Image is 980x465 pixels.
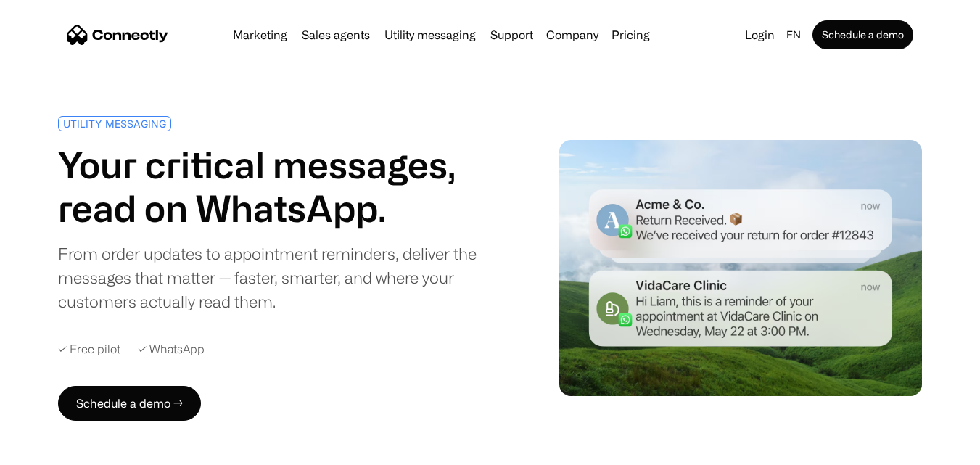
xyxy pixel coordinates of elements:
[15,438,87,460] aside: Language selected: English
[739,25,781,45] a: Login
[542,25,603,45] div: Company
[58,242,485,313] div: From order updates to appointment reminders, deliver the messages that matter — faster, smarter, ...
[379,29,482,41] a: Utility messaging
[786,25,801,45] div: en
[58,386,201,421] a: Schedule a demo →
[58,143,485,230] h1: Your critical messages, read on WhatsApp.
[63,118,166,129] div: UTILITY MESSAGING
[546,25,598,45] div: Company
[485,29,539,41] a: Support
[812,20,913,49] a: Schedule a demo
[58,342,120,356] div: ✓ Free pilot
[29,440,87,460] ul: Language list
[296,29,376,41] a: Sales agents
[606,29,656,41] a: Pricing
[781,25,810,45] div: en
[138,342,205,356] div: ✓ WhatsApp
[67,24,168,46] a: home
[227,29,293,41] a: Marketing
